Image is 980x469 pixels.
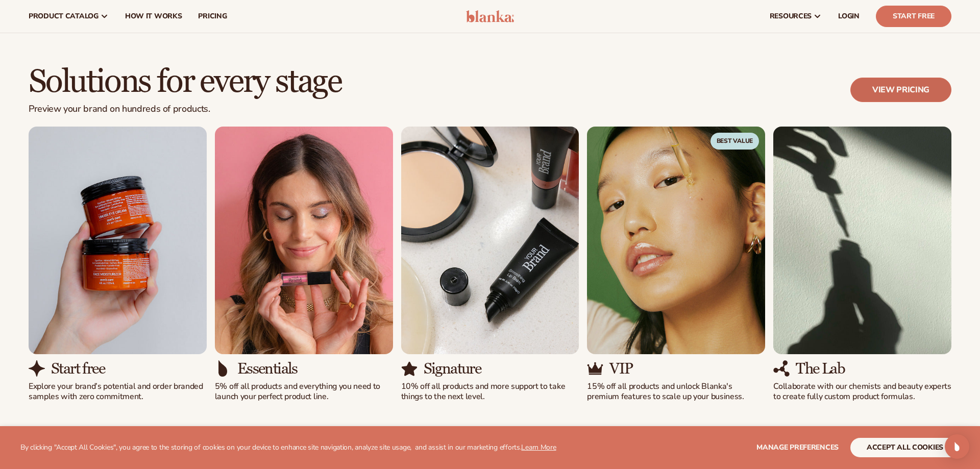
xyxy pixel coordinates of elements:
[215,381,393,403] p: 5% off all products and everything you need to launch your perfect product line.
[838,12,860,20] span: LOGIN
[29,104,341,115] p: Preview your brand on hundreds of products.
[609,360,632,377] h3: VIP
[424,360,481,377] h3: Signature
[773,360,790,377] img: Shopify Image 11
[401,360,418,377] img: Shopify Image 7
[710,133,759,149] span: Best Value
[521,442,556,452] a: Learn More
[756,442,839,452] span: Manage preferences
[20,443,556,452] p: By clicking "Accept All Cookies", you agree to the storing of cookies on your device to enhance s...
[29,381,207,403] p: Explore your brand’s potential and order branded samples with zero commitment.
[29,360,45,377] img: Shopify Image 3
[215,127,393,402] div: 2 / 5
[773,381,951,403] p: Collaborate with our chemists and beauty experts to create fully custom product formulas.
[770,12,812,20] span: resources
[945,434,969,459] div: Open Intercom Messenger
[215,360,231,377] img: Shopify Image 5
[51,360,105,377] h3: Start free
[587,127,765,402] div: 4 / 5
[466,10,514,22] img: logo
[29,127,207,354] img: Shopify Image 2
[850,438,960,457] button: accept all cookies
[773,127,951,402] div: 5 / 5
[773,127,951,354] img: Shopify Image 10
[29,127,207,402] div: 1 / 5
[125,12,182,20] span: How It Works
[401,381,579,403] p: 10% off all products and more support to take things to the next level.
[587,127,765,354] img: Shopify Image 8
[215,127,393,354] img: Shopify Image 4
[876,6,951,27] a: Start Free
[29,65,341,99] h2: Solutions for every stage
[850,78,951,102] a: View pricing
[756,438,839,457] button: Manage preferences
[796,360,845,377] h3: The Lab
[29,12,99,20] span: product catalog
[587,381,765,403] p: 15% off all products and unlock Blanka's premium features to scale up your business.
[587,360,603,377] img: Shopify Image 9
[401,127,579,402] div: 3 / 5
[198,12,227,20] span: pricing
[401,127,579,354] img: Shopify Image 6
[237,360,298,377] h3: Essentials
